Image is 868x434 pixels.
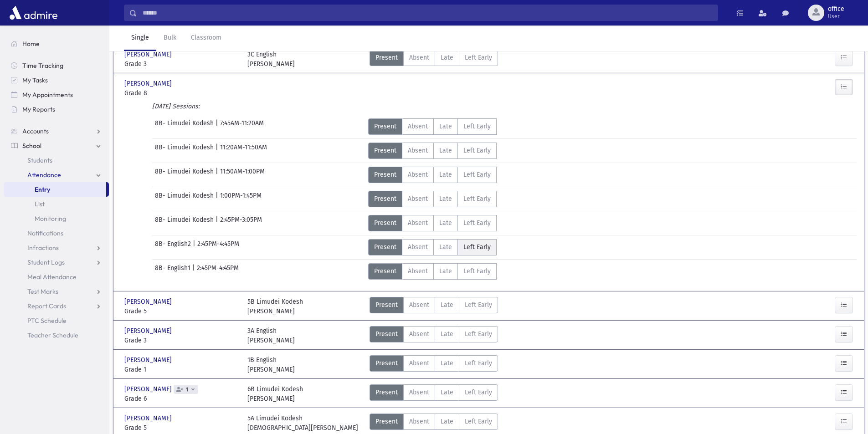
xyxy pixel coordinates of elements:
span: Absent [408,266,428,276]
span: 8B- English2 [155,239,193,255]
span: Student Logs [27,258,65,266]
a: My Appointments [4,87,109,102]
span: Grade 3 [124,336,238,345]
div: AttTypes [368,143,497,159]
span: Left Early [465,300,492,310]
span: Absent [409,388,429,397]
span: Grade 1 [124,365,238,374]
span: Late [439,194,452,204]
div: AttTypes [368,118,497,135]
span: Present [374,242,396,252]
a: Meal Attendance [4,270,109,284]
div: AttTypes [368,263,497,280]
span: Late [441,300,453,310]
span: Left Early [463,194,491,204]
span: [PERSON_NAME] [124,355,174,365]
span: Late [439,218,452,228]
i: [DATE] Sessions: [152,102,200,110]
span: Late [439,122,452,131]
span: Grade 5 [124,306,238,316]
span: Left Early [465,388,492,397]
span: 1 [184,387,190,393]
span: 8B- Limudei Kodesh [155,118,216,135]
span: [PERSON_NAME] [124,414,174,423]
span: Present [374,122,396,131]
span: Left Early [463,266,491,276]
div: AttTypes [370,50,498,69]
span: User [828,13,844,20]
a: PTC Schedule [4,313,109,328]
span: Grade 6 [124,394,238,403]
a: Infractions [4,240,109,255]
span: Absent [409,417,429,426]
span: Present [375,358,398,368]
span: School [22,142,41,150]
a: School [4,138,109,153]
div: AttTypes [368,167,497,183]
span: Accounts [22,127,49,135]
span: 8B- Limudei Kodesh [155,215,216,231]
span: Left Early [463,146,491,155]
span: [PERSON_NAME] [124,326,174,336]
span: Left Early [463,170,491,179]
span: Left Early [465,53,492,62]
span: Left Early [463,218,491,228]
span: Left Early [463,122,491,131]
div: 3C English [PERSON_NAME] [247,50,295,69]
a: Accounts [4,124,109,138]
span: Absent [408,170,428,179]
span: Present [375,300,398,310]
span: Infractions [27,244,59,252]
span: Meal Attendance [27,273,77,281]
div: 6B Limudei Kodesh [PERSON_NAME] [247,384,303,403]
span: Present [374,218,396,228]
div: 5A Limudei Kodesh [DEMOGRAPHIC_DATA][PERSON_NAME] [247,414,358,433]
a: Test Marks [4,284,109,299]
span: Teacher Schedule [27,331,78,339]
span: | [216,143,220,159]
span: 8B- Limudei Kodesh [155,143,216,159]
span: Absent [409,329,429,339]
a: Bulk [156,26,184,51]
span: Notifications [27,229,63,237]
span: My Appointments [22,91,73,99]
span: 2:45PM-4:45PM [197,263,239,280]
span: office [828,5,844,13]
span: Absent [408,122,428,131]
span: Monitoring [35,214,66,223]
a: Notifications [4,226,109,240]
div: AttTypes [370,326,498,345]
a: Teacher Schedule [4,328,109,342]
span: Left Early [465,358,492,368]
span: Absent [408,218,428,228]
span: Late [441,417,453,426]
span: Home [22,40,40,48]
span: Present [375,329,398,339]
span: Absent [409,53,429,62]
span: Left Early [463,242,491,252]
span: Present [375,417,398,426]
span: Present [374,146,396,155]
span: Entry [35,185,50,194]
span: 7:45AM-11:20AM [220,118,264,135]
span: 8B- Limudei Kodesh [155,191,216,207]
div: AttTypes [368,215,497,231]
span: [PERSON_NAME] [124,50,174,59]
div: AttTypes [370,384,498,403]
span: 8B- Limudei Kodesh [155,167,216,183]
span: Students [27,156,52,164]
span: [PERSON_NAME] [124,297,174,306]
a: My Reports [4,102,109,117]
a: List [4,197,109,211]
span: | [193,239,197,255]
span: Time Tracking [22,61,63,70]
span: Absent [409,358,429,368]
span: Present [375,388,398,397]
span: Left Early [465,329,492,339]
span: Grade 3 [124,59,238,69]
div: AttTypes [370,297,498,316]
div: 3A English [PERSON_NAME] [247,326,295,345]
div: 5B Limudei Kodesh [PERSON_NAME] [247,297,303,316]
span: Present [375,53,398,62]
input: Search [137,5,718,21]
